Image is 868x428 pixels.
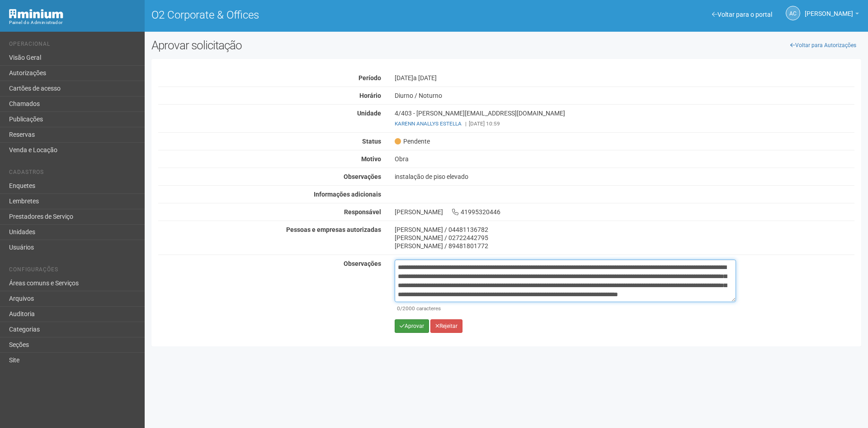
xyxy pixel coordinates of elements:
[395,319,429,333] button: Aprovar
[344,173,381,180] strong: Observações
[397,304,734,313] div: /2000 caracteres
[395,120,462,127] a: KARENN ANALLYS ESTELLA
[344,260,381,267] strong: Observações
[362,138,381,145] strong: Status
[359,92,381,99] strong: Horário
[286,226,381,233] strong: Pessoas e empresas autorizadas
[9,41,138,50] li: Operacional
[9,9,63,19] img: Minium
[151,38,500,52] h2: Aprovar solicitação
[388,173,861,181] div: instalação de piso elevado
[359,74,381,82] strong: Período
[395,137,430,145] span: Pendente
[388,74,861,82] div: [DATE]
[388,155,861,163] div: Obra
[465,120,467,127] span: |
[151,9,500,21] h1: O2 Corporate & Offices
[805,11,859,19] a: [PERSON_NAME]
[388,91,861,100] div: Diurno / Noturno
[388,208,861,216] div: [PERSON_NAME] 41995320446
[413,74,437,82] span: a [DATE]
[805,1,853,17] span: Ana Carla de Carvalho Silva
[395,234,854,242] div: [PERSON_NAME] / 02722442795
[430,319,462,333] button: Rejeitar
[395,120,854,128] div: [DATE] 10:59
[786,6,800,20] a: AC
[314,191,381,198] strong: Informações adicionais
[388,109,861,128] div: 4/403 - [PERSON_NAME][EMAIL_ADDRESS][DOMAIN_NAME]
[357,110,381,117] strong: Unidade
[397,305,400,312] span: 0
[395,242,854,250] div: [PERSON_NAME] / 89481801772
[9,19,138,27] div: Painel do Administrador
[712,11,772,18] a: Voltar para o portal
[344,208,381,216] strong: Responsável
[9,169,138,178] li: Cadastros
[785,38,861,52] a: Voltar para Autorizações
[361,155,381,163] strong: Motivo
[395,226,854,234] div: [PERSON_NAME] / 04481136782
[9,266,138,276] li: Configurações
